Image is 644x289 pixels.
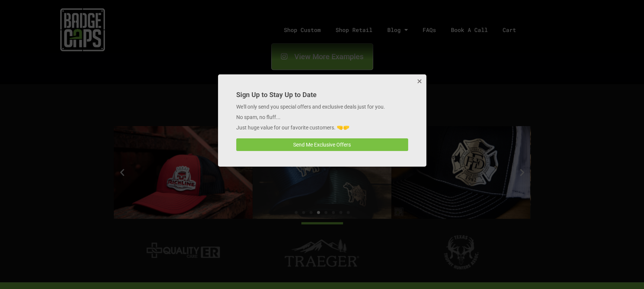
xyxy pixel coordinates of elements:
[236,103,408,111] p: We'll only send you special offers and exclusive deals just for you.
[236,114,408,121] p: No spam, no fluff...
[411,74,426,89] button: Close
[236,138,408,151] button: Send Me Exclusive Offers
[236,124,408,132] p: Just huge value for our favorite customers. 🤜🤛
[218,74,426,167] div: Sign Up to Stay Up to Date
[607,253,644,289] iframe: Chat Widget
[236,90,408,99] h4: Sign Up to Stay Up to Date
